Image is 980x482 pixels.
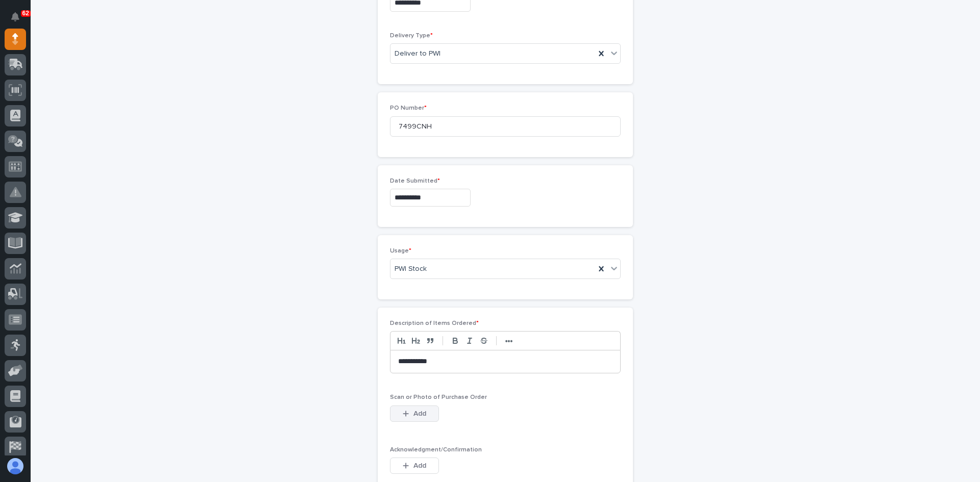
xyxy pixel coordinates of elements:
span: PO Number [390,105,427,111]
span: Description of Items Ordered [390,320,479,326]
span: PWI Stock [395,264,427,274]
button: Add [390,458,439,474]
button: Add [390,405,439,422]
span: Add [413,461,426,470]
button: users-avatar [5,455,26,477]
span: Scan or Photo of Purchase Order [390,394,487,400]
button: Notifications [5,6,26,28]
button: ••• [502,335,516,347]
p: 62 [22,10,29,17]
span: Date Submitted [390,178,440,184]
div: Notifications62 [13,12,26,29]
span: Acknowledgment/Confirmation [390,447,482,453]
span: Deliver to PWI [395,48,440,59]
strong: ••• [505,337,513,345]
span: Usage [390,248,411,254]
span: Delivery Type [390,33,433,39]
span: Add [413,409,426,418]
